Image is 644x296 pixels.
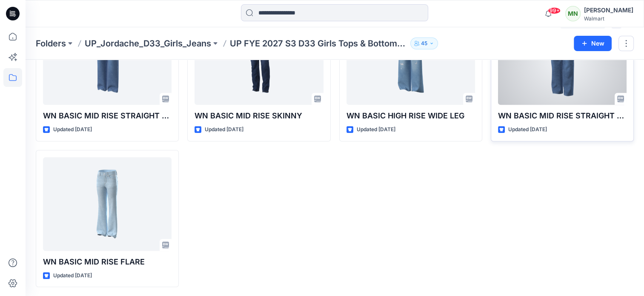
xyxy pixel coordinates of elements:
[421,39,427,48] p: 45
[205,125,243,134] p: Updated [DATE]
[230,37,407,49] p: UP FYE 2027 S3 D33 Girls Tops & Bottoms Jordache
[357,125,395,134] p: Updated [DATE]
[36,37,66,49] a: Folders
[85,37,211,49] a: UP_Jordache_D33_Girls_Jeans
[410,37,438,49] button: 45
[584,5,633,15] div: [PERSON_NAME]
[346,110,475,122] p: WN BASIC HIGH RISE WIDE LEG
[574,36,612,51] button: New
[53,125,92,134] p: Updated [DATE]
[195,110,323,122] p: WN BASIC MID RISE SKINNY
[584,15,633,22] div: Walmart
[565,6,581,21] div: MN
[43,256,172,268] p: WN BASIC MID RISE FLARE
[498,110,627,122] p: WN BASIC MID RISE STRAIGHT - STRETCH
[548,7,561,14] span: 99+
[53,271,92,280] p: Updated [DATE]
[43,157,172,251] a: WN BASIC MID RISE FLARE
[508,125,547,134] p: Updated [DATE]
[43,110,172,122] p: WN BASIC MID RISE STRAIGHT - RIGID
